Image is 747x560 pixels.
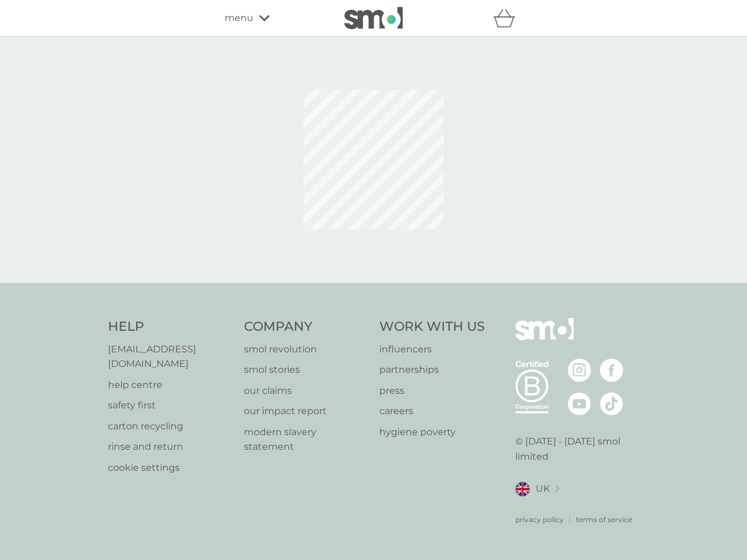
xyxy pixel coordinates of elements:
span: UK [536,481,550,496]
h4: Help [108,318,232,336]
p: © [DATE] - [DATE] smol limited [515,434,640,464]
img: visit the smol Tiktok page [600,392,623,415]
a: careers [379,404,485,419]
a: [EMAIL_ADDRESS][DOMAIN_NAME] [108,342,232,372]
div: basket [493,6,522,30]
a: smol stories [244,362,368,377]
a: modern slavery statement [244,425,368,454]
h4: Company [244,318,368,336]
a: help centre [108,377,232,393]
img: smol [344,7,403,29]
img: select a new location [556,486,559,492]
a: smol revolution [244,342,368,357]
a: our impact report [244,404,368,419]
img: smol [515,318,574,358]
a: safety first [108,398,232,413]
a: press [379,383,485,398]
img: visit the smol Youtube page [568,392,591,415]
a: influencers [379,342,485,357]
img: UK flag [515,482,530,496]
img: visit the smol Facebook page [600,359,623,382]
span: menu [225,10,253,26]
a: cookie settings [108,460,232,475]
h4: Work With Us [379,318,485,336]
a: rinse and return [108,439,232,454]
a: privacy policy [515,514,564,525]
a: carton recycling [108,419,232,434]
a: partnerships [379,362,485,377]
img: visit the smol Instagram page [568,359,591,382]
a: our claims [244,383,368,398]
a: hygiene poverty [379,425,485,440]
a: terms of service [576,514,632,525]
